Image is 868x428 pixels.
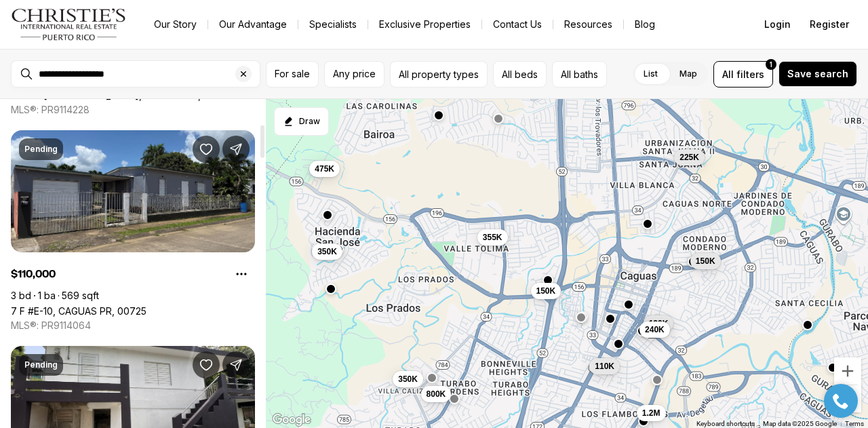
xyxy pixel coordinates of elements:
[536,286,556,296] span: 150K
[333,69,376,79] span: Any price
[639,322,670,338] button: 240K
[649,318,669,329] span: 129K
[317,246,337,257] span: 350K
[764,19,791,30] span: Login
[312,244,342,260] button: 350K
[669,62,708,86] label: Map
[493,61,547,87] button: All beds
[713,61,773,87] button: Allfilters1
[324,61,384,87] button: Any price
[633,62,669,86] label: List
[645,324,665,335] span: 240K
[802,11,857,38] button: Register
[595,361,614,372] span: 110K
[274,107,329,136] button: Start drawing
[193,351,220,378] button: Save Property: 262 ORQUIDIA ST
[531,283,561,299] button: 150K
[736,67,764,81] span: filters
[834,357,861,385] button: Zoom in
[696,256,715,267] span: 150K
[222,136,250,163] button: Share Property
[11,8,127,41] img: logo
[24,144,58,155] p: Pending
[482,15,553,34] button: Contact Us
[421,386,452,402] button: 800K
[11,90,233,101] a: Sector Los Sola BO TURABO, CAGUAS PR, 00725
[644,315,674,332] button: 129K
[787,69,848,79] span: Save search
[193,136,220,163] button: Save Property: 7 F #E-10
[810,19,849,30] span: Register
[589,358,620,374] button: 110K
[553,15,623,34] a: Resources
[390,61,488,87] button: All property types
[24,359,58,370] p: Pending
[315,163,334,174] span: 475K
[722,67,734,81] span: All
[11,305,146,317] a: 7 F #E-10, CAGUAS PR, 00725
[674,149,705,166] button: 225K
[477,229,508,246] button: 355K
[778,61,857,87] button: Save search
[770,59,772,70] span: 1
[624,15,666,34] a: Blog
[483,232,502,243] span: 355K
[756,11,799,38] button: Login
[552,61,607,87] button: All baths
[266,61,319,87] button: For sale
[309,161,340,177] button: 475K
[228,260,255,288] button: Property options
[763,420,837,427] span: Map data ©2025 Google
[368,15,481,34] a: Exclusive Properties
[208,15,298,34] a: Our Advantage
[143,15,208,34] a: Our Story
[679,152,699,163] span: 225K
[275,69,310,79] span: For sale
[427,389,446,400] span: 800K
[222,351,250,378] button: Share Property
[393,371,423,387] button: 350K
[398,374,418,385] span: 350K
[637,405,666,421] button: 1.2M
[298,15,368,34] a: Specialists
[235,61,260,87] button: Clear search input
[642,408,660,419] span: 1.2M
[690,253,721,269] button: 150K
